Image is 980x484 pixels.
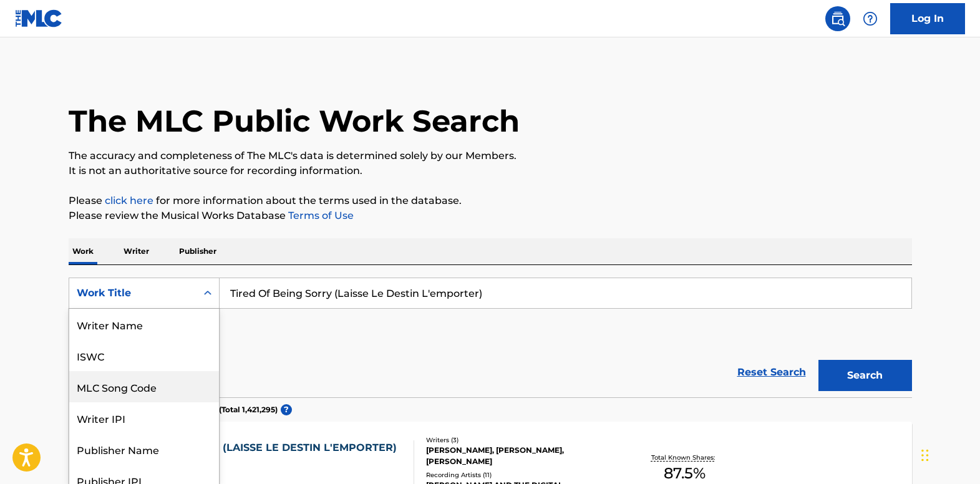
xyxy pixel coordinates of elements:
p: Total Known Shares: [651,453,718,462]
img: help [863,11,878,26]
a: click here [105,195,153,206]
p: The accuracy and completeness of The MLC's data is determined solely by our Members. [69,148,912,163]
div: Writer Name [69,309,219,340]
p: Please for more information about the terms used in the database. [69,193,912,208]
span: ? [281,404,292,415]
div: Writers ( 3 ) [426,435,614,445]
div: ISWC [69,340,219,371]
div: Help [858,6,883,31]
form: Search Form [69,278,912,397]
div: Writer IPI [69,402,219,433]
a: Reset Search [731,359,812,386]
p: Writer [120,238,153,264]
div: Drag [921,437,929,474]
img: search [830,11,845,26]
div: [PERSON_NAME], [PERSON_NAME], [PERSON_NAME] [426,445,614,467]
img: MLC Logo [15,9,63,27]
h1: The MLC Public Work Search [69,102,520,140]
a: Log In [890,3,965,34]
button: Search [818,360,912,391]
div: Work Title [77,286,189,301]
iframe: Chat Widget [918,424,980,484]
div: TIRED OF BEING SORRY (LAISSE LE DESTIN L'EMPORTER) [94,440,403,455]
p: Publisher [175,238,220,264]
a: Terms of Use [286,210,354,221]
a: Public Search [825,6,850,31]
div: Publisher Name [69,433,219,465]
div: Recording Artists ( 11 ) [426,470,614,480]
p: Please review the Musical Works Database [69,208,912,223]
p: Work [69,238,97,264]
div: MLC Song Code [69,371,219,402]
p: It is not an authoritative source for recording information. [69,163,912,178]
